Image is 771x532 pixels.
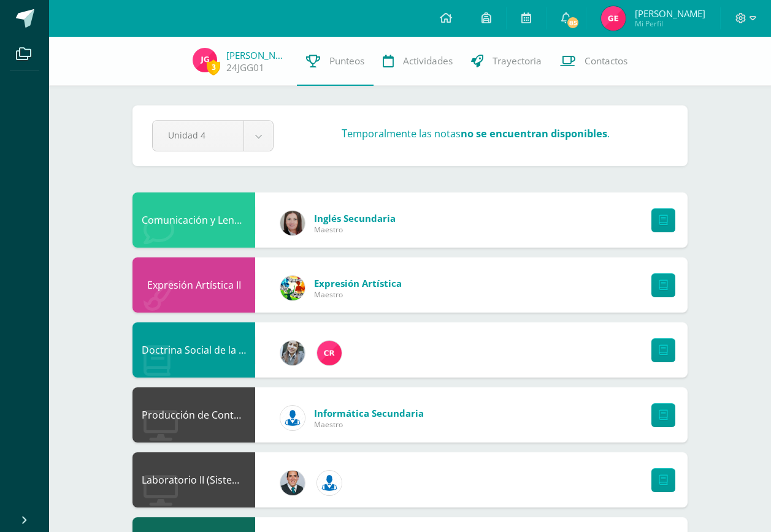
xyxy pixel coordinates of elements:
[280,406,305,430] img: 6ed6846fa57649245178fca9fc9a58dd.png
[551,37,637,86] a: Contactos
[153,121,273,151] a: Unidad 4
[601,6,626,31] img: f1eaed2915d67a0162652e213b6d6901.png
[280,341,305,365] img: cba4c69ace659ae4cf02a5761d9a2473.png
[193,48,217,72] img: ddb21fdaa8cdcd2e8f8e16c93727ee87.png
[280,471,305,495] img: 2306758994b507d40baaa54be1d4aa7e.png
[462,37,551,86] a: Trayectoria
[314,224,396,235] span: Maestro
[132,192,255,248] div: Comunicación y Lenguaje L3 Inglés
[317,341,342,365] img: 866c3f3dc5f3efb798120d7ad13644d9.png
[314,212,396,224] span: Inglés Secundaria
[132,257,255,313] div: Expresión Artística II
[317,471,342,495] img: 6ed6846fa57649245178fca9fc9a58dd.png
[314,407,424,419] span: Informática Secundaria
[168,121,228,150] span: Unidad 4
[207,59,220,75] span: 3
[635,7,705,20] span: [PERSON_NAME]
[314,419,424,430] span: Maestro
[493,55,542,67] span: Trayectoria
[374,37,462,86] a: Actividades
[132,387,255,443] div: Producción de Contenidos Digitales
[314,277,402,289] span: Expresión Artística
[280,276,305,300] img: 159e24a6ecedfdf8f489544946a573f0.png
[226,61,264,74] a: 24JGG01
[403,55,453,67] span: Actividades
[461,126,607,140] strong: no se encuentran disponibles
[226,49,288,61] a: [PERSON_NAME]
[297,37,374,86] a: Punteos
[635,18,705,29] span: Mi Perfil
[280,211,305,235] img: 8af0450cf43d44e38c4a1497329761f3.png
[585,55,627,67] span: Contactos
[566,16,580,29] span: 85
[132,452,255,507] div: Laboratorio II (Sistema Operativo Macintoch)
[342,126,610,140] h3: Temporalmente las notas .
[329,55,364,67] span: Punteos
[132,322,255,378] div: Doctrina Social de la Iglesia
[314,289,402,300] span: Maestro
